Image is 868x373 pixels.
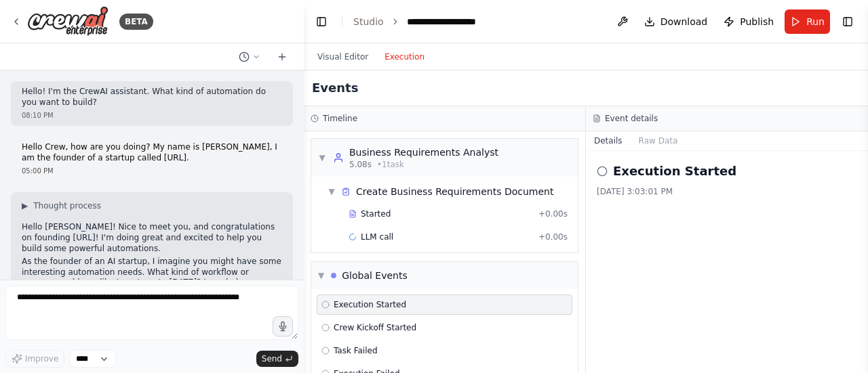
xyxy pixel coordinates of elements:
button: Details [586,131,631,150]
div: Create Business Requirements Document [356,185,553,198]
h2: Events [312,79,358,97]
span: Execution Started [334,299,406,310]
h3: Timeline [323,113,357,124]
button: Hide left sidebar [312,12,331,31]
div: 05:00 PM [22,166,282,176]
button: Publish [718,9,779,34]
span: + 0.00s [538,232,568,242]
div: Business Requirements Analyst [349,146,498,159]
p: As the founder of an AI startup, I imagine you might have some interesting automation needs. What... [22,257,282,299]
span: Thought process [33,200,101,211]
button: Run [785,9,830,34]
span: ▼ [318,270,324,281]
button: Download [639,9,713,34]
p: Hello! I'm the CrewAI assistant. What kind of automation do you want to build? [22,87,282,108]
span: Publish [740,15,774,28]
button: Switch to previous chat [233,49,266,65]
button: Raw Data [631,131,686,150]
h3: Event details [605,113,658,124]
div: Global Events [342,269,408,282]
span: ▼ [328,186,336,197]
button: Visual Editor [309,49,376,65]
button: Show right sidebar [838,12,857,31]
span: Send [262,353,282,364]
button: Execution [376,49,433,65]
button: ▶Thought process [22,200,101,211]
span: Run [806,15,825,28]
p: Hello [PERSON_NAME]! Nice to meet you, and congratulations on founding [URL]! I'm doing great and... [22,222,282,254]
span: LLM call [361,232,393,242]
img: Logo [27,6,108,37]
a: Studio [353,16,384,27]
button: Send [256,351,298,367]
button: Start a new chat [271,49,293,65]
span: ▶ [22,200,28,211]
span: ▼ [318,152,326,163]
span: Task Failed [334,345,378,356]
div: [DATE] 3:03:01 PM [597,186,857,197]
span: 5.08s [349,159,372,170]
nav: breadcrumb [353,15,476,28]
span: • 1 task [377,159,404,170]
div: 08:10 PM [22,110,282,120]
span: Download [660,15,708,28]
h2: Execution Started [613,162,736,181]
span: Improve [25,353,58,364]
span: Started [361,209,391,219]
div: BETA [119,14,153,30]
span: + 0.00s [538,209,568,219]
button: Improve [5,350,64,368]
button: Click to speak your automation idea [273,316,293,336]
p: Hello Crew, how are you doing? My name is [PERSON_NAME], I am the founder of a startup called [URL]. [22,142,282,163]
span: Crew Kickoff Started [334,322,416,333]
